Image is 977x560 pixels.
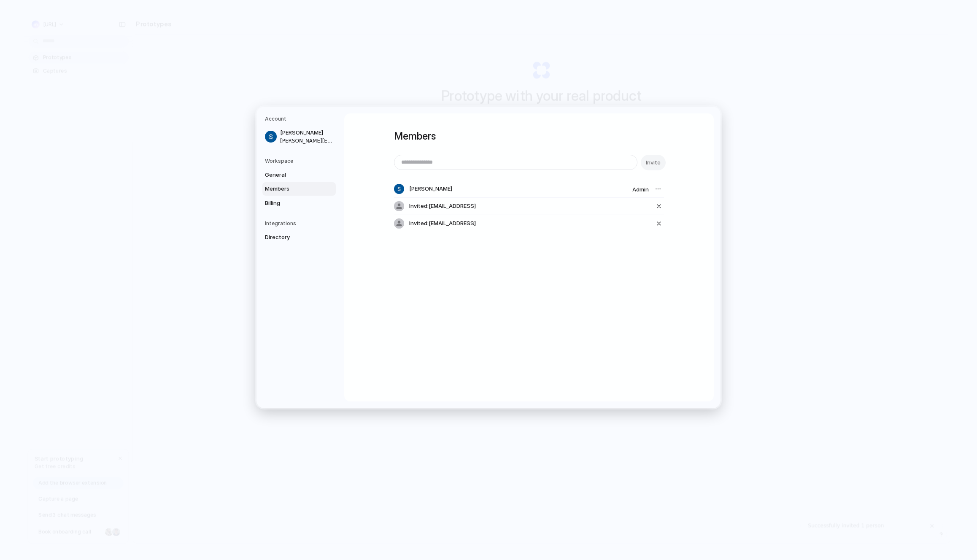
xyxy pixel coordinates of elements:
a: Directory [262,231,336,244]
a: [PERSON_NAME][PERSON_NAME][EMAIL_ADDRESS] [262,126,336,147]
h5: Account [265,115,336,123]
span: [PERSON_NAME] [280,129,334,137]
h5: Integrations [265,220,336,227]
span: [PERSON_NAME] [409,185,452,194]
span: Billing [265,199,319,207]
span: Directory [265,233,319,242]
a: Billing [262,197,336,210]
span: General [265,171,319,179]
span: Admin [632,186,649,193]
h1: Members [394,129,664,144]
a: Members [262,182,336,196]
span: [PERSON_NAME][EMAIL_ADDRESS] [280,137,334,145]
span: Invited: [EMAIL_ADDRESS] [409,202,476,211]
h5: Workspace [265,157,336,165]
span: Invited: [EMAIL_ADDRESS] [409,220,476,228]
a: General [262,168,336,182]
span: Members [265,185,319,193]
